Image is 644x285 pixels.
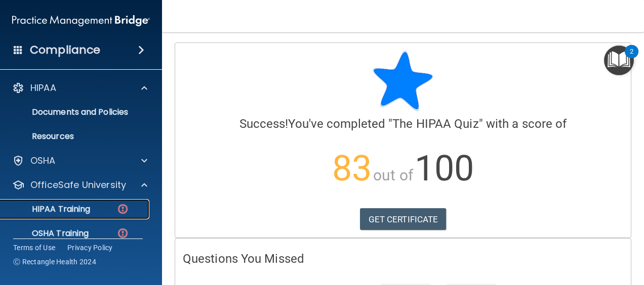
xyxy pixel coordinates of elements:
p: HIPAA [30,82,56,94]
h4: You've completed " " with a score of [183,117,623,130]
img: danger-circle.6113f641.png [116,203,129,215]
a: GET CERTIFICATE [360,208,447,230]
a: HIPAA [12,82,147,94]
p: OfficeSafe University [30,179,126,191]
p: OSHA Training [7,228,89,239]
button: Open Resource Center, 2 new notifications [604,45,634,75]
span: out of [373,166,413,184]
h4: Questions You Missed [183,252,623,265]
span: The HIPAA Quiz [392,117,478,131]
a: Privacy Policy [67,243,113,253]
span: 83 [332,148,372,189]
img: blue-star-rounded.9d042014.png [373,51,433,111]
p: Resources [7,131,145,141]
span: Success! [239,117,289,131]
a: OfficeSafe University [12,179,147,191]
a: Terms of Use [13,243,55,253]
iframe: Drift Widget Chat Controller [593,215,632,254]
img: PMB logo [12,11,150,31]
p: HIPAA Training [7,204,90,214]
a: OSHA [12,155,147,167]
img: danger-circle.6113f641.png [116,227,129,240]
span: 100 [415,148,474,189]
p: Documents and Policies [7,107,145,117]
h4: Compliance [30,43,100,57]
div: 2 [630,52,633,65]
p: OSHA [30,155,56,167]
span: Ⓒ Rectangle Health 2024 [13,257,96,267]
